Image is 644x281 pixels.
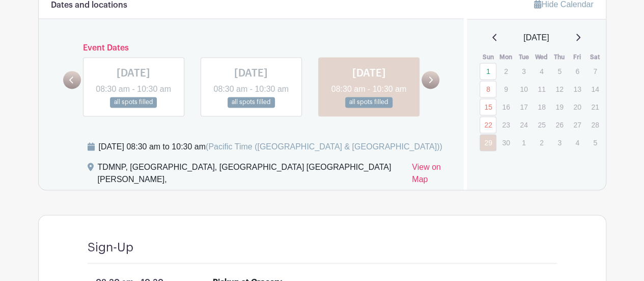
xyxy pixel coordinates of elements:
th: Sun [479,52,497,62]
a: 8 [480,81,496,97]
p: 11 [533,81,550,97]
h4: Sign-Up [88,240,133,254]
a: 22 [480,116,496,133]
p: 4 [569,135,585,150]
p: 12 [551,81,568,97]
p: 5 [551,63,568,79]
p: 20 [569,99,585,115]
p: 30 [497,135,514,150]
p: 3 [551,135,568,150]
p: 2 [497,63,514,79]
a: 1 [480,63,496,80]
h6: Dates and locations [51,1,127,10]
p: 19 [551,99,568,115]
p: 24 [515,117,532,133]
p: 26 [551,117,568,133]
p: 28 [586,117,603,133]
p: 25 [533,117,550,133]
span: [DATE] [523,32,549,44]
p: 16 [497,99,514,115]
a: View on Map [412,161,452,190]
p: 17 [515,99,532,115]
p: 18 [533,99,550,115]
div: [DATE] 08:30 am to 10:30 am [99,141,442,153]
p: 3 [515,63,532,79]
p: 7 [586,63,603,79]
h6: Event Dates [81,43,422,53]
th: Tue [515,52,533,62]
div: TDMNP, [GEOGRAPHIC_DATA], [GEOGRAPHIC_DATA] [GEOGRAPHIC_DATA][PERSON_NAME], [98,161,404,190]
th: Fri [568,52,586,62]
p: 23 [497,117,514,133]
p: 13 [569,81,585,97]
p: 2 [533,135,550,150]
p: 9 [497,81,514,97]
p: 6 [569,63,585,79]
p: 1 [515,135,532,150]
p: 21 [586,99,603,115]
p: 4 [533,63,550,79]
p: 14 [586,81,603,97]
th: Wed [533,52,550,62]
th: Thu [550,52,568,62]
p: 10 [515,81,532,97]
p: 27 [569,117,585,133]
p: 5 [586,135,603,150]
th: Sat [586,52,604,62]
a: 15 [480,98,496,115]
a: 29 [480,134,496,151]
th: Mon [497,52,515,62]
span: (Pacific Time ([GEOGRAPHIC_DATA] & [GEOGRAPHIC_DATA])) [206,142,442,151]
